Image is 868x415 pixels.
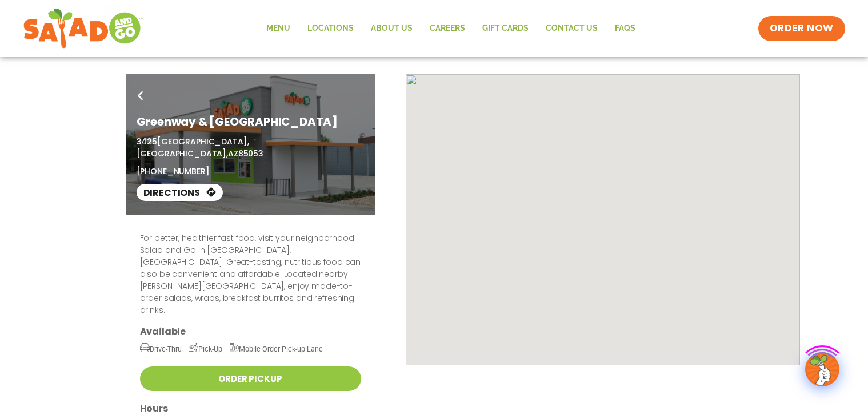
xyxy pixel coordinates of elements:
a: GIFT CARDS [474,15,537,42]
h1: Greenway & [GEOGRAPHIC_DATA] [137,113,365,130]
span: ORDER NOW [770,22,834,35]
a: Locations [299,15,362,42]
h3: Hours [140,402,361,414]
a: About Us [362,15,421,42]
a: Menu [258,15,299,42]
a: Directions [137,184,223,201]
span: Pick-Up [189,345,222,353]
span: Mobile Order Pick-up Lane [230,345,323,353]
img: new-SAG-logo-768×292 [23,6,143,51]
span: [GEOGRAPHIC_DATA], [157,136,249,147]
a: ORDER NOW [758,16,845,41]
a: Order Pickup [140,366,361,391]
span: 85053 [238,148,263,159]
a: [PHONE_NUMBER] [137,166,210,178]
span: AZ [228,148,238,159]
a: FAQs [606,15,644,42]
p: For better, healthier fast food, visit your neighborhood Salad and Go in [GEOGRAPHIC_DATA], [GEOG... [140,232,361,316]
a: Contact Us [537,15,606,42]
span: Drive-Thru [140,345,182,353]
h3: Available [140,325,361,337]
a: Careers [421,15,474,42]
nav: Menu [258,15,644,42]
span: 3425 [137,136,157,147]
span: [GEOGRAPHIC_DATA], [137,148,228,159]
